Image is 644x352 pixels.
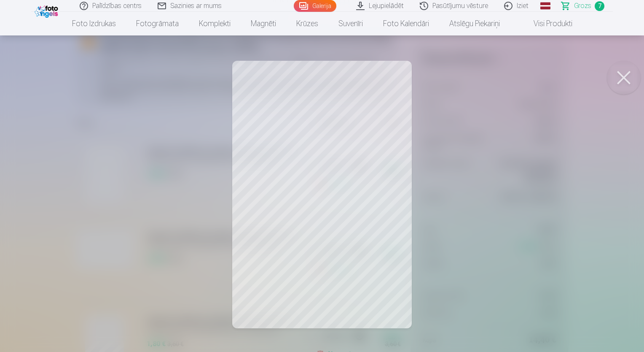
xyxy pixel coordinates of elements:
[62,12,126,35] a: Foto izdrukas
[439,12,510,35] a: Atslēgu piekariņi
[35,3,60,18] img: /fa1
[189,12,241,35] a: Komplekti
[373,12,439,35] a: Foto kalendāri
[574,1,591,11] span: Grozs
[510,12,582,35] a: Visi produkti
[595,1,604,11] span: 7
[241,12,286,35] a: Magnēti
[126,12,189,35] a: Fotogrāmata
[328,12,373,35] a: Suvenīri
[286,12,328,35] a: Krūzes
